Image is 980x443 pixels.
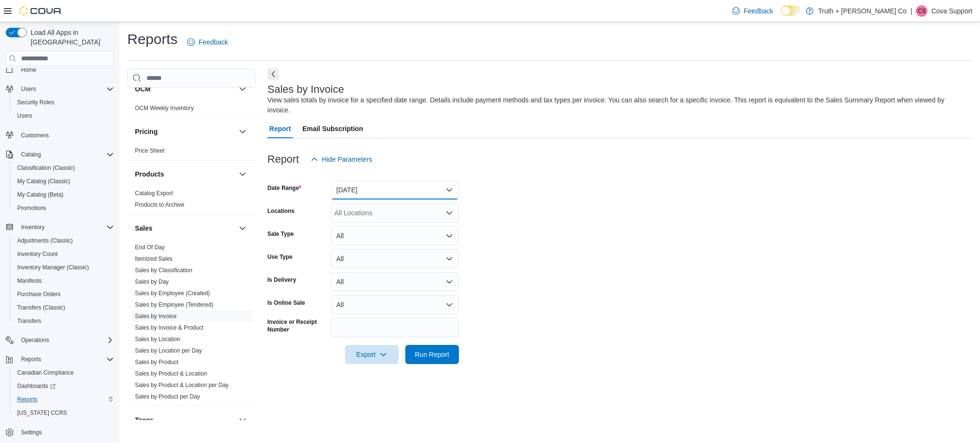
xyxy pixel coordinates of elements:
[135,255,173,263] span: Itemized Sales
[237,168,248,180] button: Products
[13,97,58,108] a: Security Roles
[2,62,118,76] button: Home
[10,161,118,175] button: Classification (Classic)
[21,355,41,363] span: Reports
[10,188,118,201] button: My Catalog (Beta)
[13,189,67,200] a: My Catalog (Beta)
[13,110,36,122] a: Users
[135,415,235,425] button: Taxes
[183,33,232,52] a: Feedback
[10,366,118,379] button: Canadian Compliance
[135,290,210,297] a: Sales by Employee (Created)
[135,127,235,136] button: Pricing
[818,5,907,17] p: Truth + [PERSON_NAME] Co
[135,301,213,309] span: Sales by Employee (Tendered)
[237,222,248,234] button: Sales
[17,64,40,76] a: Home
[13,288,114,300] span: Purchase Orders
[13,176,114,187] span: My Catalog (Classic)
[17,317,41,325] span: Transfers
[17,304,65,311] span: Transfers (Classic)
[13,302,69,313] a: Transfers (Classic)
[17,191,64,199] span: My Catalog (Beta)
[2,128,118,142] button: Customers
[135,127,157,136] h3: Pricing
[135,201,184,208] a: Products to Archive
[351,345,393,364] span: Export
[13,235,77,246] a: Adjustments (Classic)
[13,407,114,419] span: Washington CCRS
[13,394,114,405] span: Reports
[331,249,459,268] button: All
[345,345,399,364] button: Export
[135,278,169,286] span: Sales by Day
[17,382,56,390] span: Dashboards
[728,1,777,21] a: Feedback
[10,247,118,261] button: Inventory Count
[10,96,118,109] button: Security Roles
[10,393,118,406] button: Reports
[17,237,73,244] span: Adjustments (Classic)
[17,221,48,233] button: Inventory
[135,84,235,94] button: OCM
[931,5,972,17] p: Cova Support
[13,380,114,392] span: Dashboards
[127,145,256,160] div: Pricing
[13,262,114,273] span: Inventory Manager (Classic)
[267,68,279,80] button: Next
[13,367,78,378] a: Canadian Compliance
[744,6,773,16] span: Feedback
[135,313,177,320] a: Sales by Invoice
[135,244,165,251] a: End Of Day
[199,37,228,47] span: Feedback
[267,318,327,333] label: Invoice or Receipt Number
[135,382,229,388] a: Sales by Product & Location per Day
[17,396,37,403] span: Reports
[13,176,74,187] a: My Catalog (Classic)
[267,276,296,284] label: Is Delivery
[17,264,89,271] span: Inventory Manager (Classic)
[10,406,118,420] button: [US_STATE] CCRS
[21,223,45,231] span: Inventory
[2,425,118,439] button: Settings
[13,275,45,287] a: Manifests
[267,299,305,307] label: Is Online Sale
[21,85,36,93] span: Users
[135,370,207,377] a: Sales by Product & Location
[17,409,67,417] span: [US_STATE] CCRS
[17,164,75,172] span: Classification (Classic)
[135,169,164,179] h3: Products
[135,190,173,197] a: Catalog Export
[13,407,71,419] a: [US_STATE] CCRS
[10,379,118,393] a: Dashboards
[10,301,118,314] button: Transfers (Classic)
[267,84,344,95] h3: Sales by Invoice
[13,302,114,313] span: Transfers (Classic)
[13,380,59,392] a: Dashboards
[127,188,256,214] div: Products
[17,99,54,106] span: Security Roles
[331,295,459,314] button: All
[13,202,114,214] span: Promotions
[13,248,114,260] span: Inventory Count
[17,427,45,438] a: Settings
[135,393,200,400] a: Sales by Product per Day
[237,414,248,426] button: Taxes
[21,151,41,158] span: Catalog
[916,5,927,17] div: Cova Support
[331,272,459,291] button: All
[13,235,114,246] span: Adjustments (Classic)
[135,104,194,112] span: OCM Weekly Inventory
[2,333,118,347] button: Operations
[21,429,42,436] span: Settings
[17,334,114,346] span: Operations
[267,253,292,261] label: Use Type
[267,207,295,215] label: Locations
[135,201,184,209] span: Products to Archive
[10,109,118,122] button: Users
[10,261,118,274] button: Inventory Manager (Classic)
[135,105,194,111] a: OCM Weekly Inventory
[17,204,46,212] span: Promotions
